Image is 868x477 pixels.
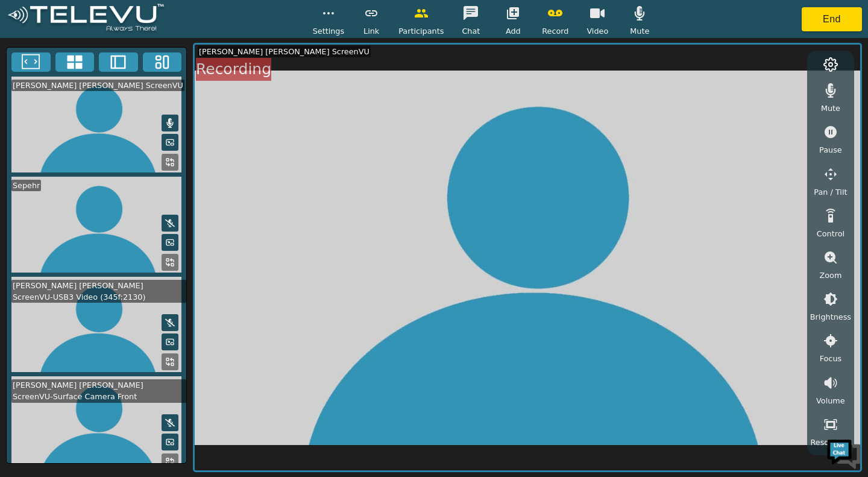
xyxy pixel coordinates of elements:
[198,46,371,57] div: [PERSON_NAME] [PERSON_NAME] ScreenVU
[821,103,840,114] span: Mute
[810,437,851,448] span: Resolution
[398,25,444,37] span: Participants
[6,4,166,34] img: logoWhite.png
[20,56,51,86] img: d_736959983_company_1615157101543_736959983
[814,186,847,198] span: Pan / Tilt
[196,58,271,81] div: Recording
[162,115,178,131] button: Mute
[313,25,345,37] span: Settings
[162,134,178,151] button: Picture in Picture
[162,234,178,251] button: Picture in Picture
[162,434,178,450] button: Picture in Picture
[816,395,845,406] span: Volume
[11,379,186,402] div: [PERSON_NAME] [PERSON_NAME] ScreenVU-Surface Camera Front
[162,254,178,271] button: Replace Feed
[819,144,842,156] span: Pause
[11,80,184,91] div: [PERSON_NAME] [PERSON_NAME] ScreenVU
[363,25,379,37] span: Link
[162,453,178,470] button: Replace Feed
[802,7,862,31] button: End
[11,180,41,191] div: Sepehr
[162,215,178,232] button: Mute
[819,270,841,281] span: Zoom
[162,154,178,171] button: Replace Feed
[826,435,862,471] img: Chat Widget
[11,280,186,303] div: [PERSON_NAME] [PERSON_NAME] ScreenVU-USB3 Video (345f:2130)
[143,52,182,72] button: Three Window Medium
[99,52,138,72] button: Two Window Medium
[817,228,844,239] span: Control
[630,25,649,37] span: Mute
[542,25,568,37] span: Record
[162,353,178,370] button: Replace Feed
[70,152,166,274] span: We're online!
[820,353,842,364] span: Focus
[462,25,480,37] span: Chat
[11,52,51,72] button: Fullscreen
[162,314,178,331] button: Mute
[198,6,227,35] div: Minimize live chat window
[162,414,178,431] button: Mute
[6,329,230,371] textarea: Type your message and hit 'Enter'
[587,25,608,37] span: Video
[162,333,178,350] button: Picture in Picture
[63,63,203,79] div: Chat with us now
[810,311,851,323] span: Brightness
[55,52,95,72] button: 4x4
[506,25,521,37] span: Add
